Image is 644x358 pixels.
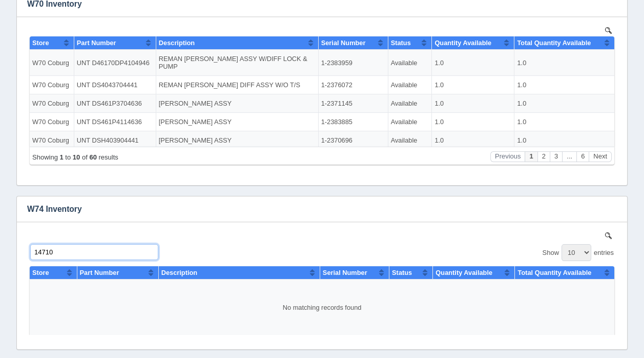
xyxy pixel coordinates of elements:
span: Store [5,36,22,44]
td: W19 [GEOGRAPHIC_DATA] [3,69,46,95]
td: 1-2383727 [290,95,360,121]
button: Next [562,124,585,135]
td: 1.0 [487,67,587,86]
button: Page 6 [549,124,562,135]
button: Sort column ascending [120,34,127,46]
td: 1.0 [405,67,487,86]
td: 2.0 [404,95,487,121]
td: Available [361,49,405,67]
button: Sort column ascending [117,9,123,22]
td: 1.0 [487,86,587,104]
td: Available [361,104,405,123]
button: ... [535,124,549,135]
td: 1-2383959 [291,23,361,49]
span: Status [363,12,383,19]
td: W70 Coburg [3,49,47,67]
td: UNT D46170DP3914946 [46,16,128,43]
input: Type a keyword... [3,12,131,28]
button: Sort column ascending [39,34,46,46]
td: UNT D46170DP4104946 [46,95,128,121]
button: Sort column ascending [394,34,401,46]
td: REMAN [PERSON_NAME] ASSY W/DIFF LOCK & PUMP [129,23,291,49]
button: Sort column ascending [35,9,41,22]
td: Available [360,95,404,121]
button: Previous [463,124,498,135]
span: Store [5,12,22,19]
button: Sort column ascending [393,9,400,22]
td: [PERSON_NAME] ASSY [129,104,291,123]
td: 2.0 [404,43,487,69]
b: 10 [46,126,53,134]
td: UNT D46170DP4104946 [46,69,128,95]
span: entries [567,16,587,24]
td: [PERSON_NAME] ASSY [129,67,291,86]
h3: W74 Inventory [17,196,612,222]
div: Page 1 of 6 [5,127,91,134]
button: Page 2 [510,124,523,135]
span: Total Quantity Available [490,12,564,19]
span: Serial Number [296,36,340,44]
span: Quantity Available [407,12,464,19]
td: 6.0 [487,43,587,69]
b: 60 [62,126,69,134]
td: 1-2370696 [291,104,361,123]
td: REMAN [PERSON_NAME] DIFF ASSY W/O T/S [129,49,291,67]
td: REMAN [PERSON_NAME] ASSY W/DIFF LOCK & PUMP [128,16,290,43]
td: UNT DS4043704441 [47,49,129,67]
td: UNT DS461P3704636 [47,67,129,86]
button: Sort column ascending [36,9,43,22]
td: W70 Coburg [3,86,47,104]
td: UNT DSH403904441 [47,104,129,123]
td: Available [360,69,404,95]
td: 6.0 [487,95,587,121]
td: W19 [GEOGRAPHIC_DATA] [3,95,46,121]
span: Part Number [49,12,88,19]
button: Sort column ascending [476,9,483,22]
button: Sort column ascending [476,34,483,46]
td: 1.0 [487,49,587,67]
td: W70 Coburg [3,104,47,123]
td: REMAN [PERSON_NAME] ASSY W/DIFF LOCK & PUMP [128,69,290,95]
span: Quantity Available [408,36,465,44]
span: Part Number [53,36,92,44]
td: Available [360,16,404,43]
td: 1.0 [487,104,587,123]
td: 1-2376072 [291,49,361,67]
td: 1-2379623 [290,16,360,43]
td: 1-2383756 [290,69,360,95]
td: 1-2383885 [291,86,361,104]
button: Sort column ascending [576,9,583,22]
td: 1.0 [405,86,487,104]
span: Show [515,16,532,24]
div: Page 1 of 7 [5,127,91,134]
td: 1-2371145 [291,67,361,86]
span: Total Quantity Available [490,36,564,44]
button: Page 7 [549,124,562,135]
td: No matching records found [3,47,587,104]
td: W19 [GEOGRAPHIC_DATA] [3,16,46,43]
button: Sort column ascending [350,9,357,22]
span: Description [132,12,168,19]
button: Page 1 [497,124,510,135]
td: 1.0 [405,23,487,49]
b: 1 [33,126,36,134]
button: Page 3 [523,124,535,135]
td: 1.0 [487,16,587,43]
td: Available [360,43,404,69]
span: Part Number [50,12,89,19]
td: W70 Coburg [3,23,47,49]
span: Serial Number [294,12,339,19]
button: Sort column ascending [351,34,358,46]
td: Available [361,23,405,49]
span: Status [365,36,385,44]
td: UNT D46170DP4104946 [47,23,129,49]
